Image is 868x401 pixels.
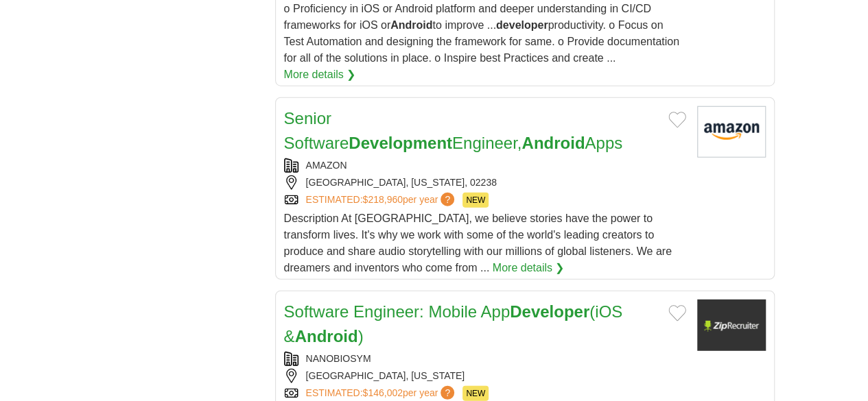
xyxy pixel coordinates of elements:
span: ? [441,193,454,206]
div: NANOBIOSYM [284,352,686,366]
a: Software Engineer: Mobile AppDeveloper(iOS &Android) [284,302,623,345]
a: More details ❯ [493,260,565,276]
strong: Android [521,134,585,152]
img: Amazon logo [697,106,766,158]
img: Company logo [697,300,766,351]
strong: Developer [510,302,589,321]
strong: Development [349,134,452,152]
span: Description At [GEOGRAPHIC_DATA], we believe stories have the power to transform lives. It's why ... [284,212,672,274]
strong: Android [295,327,358,345]
a: Senior SoftwareDevelopmentEngineer,AndroidApps [284,109,623,152]
div: [GEOGRAPHIC_DATA], [US_STATE] [284,369,686,383]
span: $218,960 [362,194,402,205]
a: ESTIMATED:$218,960per year? [306,193,458,208]
a: ESTIMATED:$146,002per year? [306,386,458,401]
a: More details ❯ [284,66,356,83]
span: ? [441,386,454,400]
button: Add to favorite jobs [668,112,686,128]
strong: Android [390,19,432,31]
div: [GEOGRAPHIC_DATA], [US_STATE], 02238 [284,175,686,190]
span: $146,002 [362,387,402,398]
strong: developer [496,19,548,31]
button: Add to favorite jobs [668,305,686,321]
span: NEW [462,193,489,208]
span: NEW [462,386,489,401]
a: AMAZON [306,160,347,171]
